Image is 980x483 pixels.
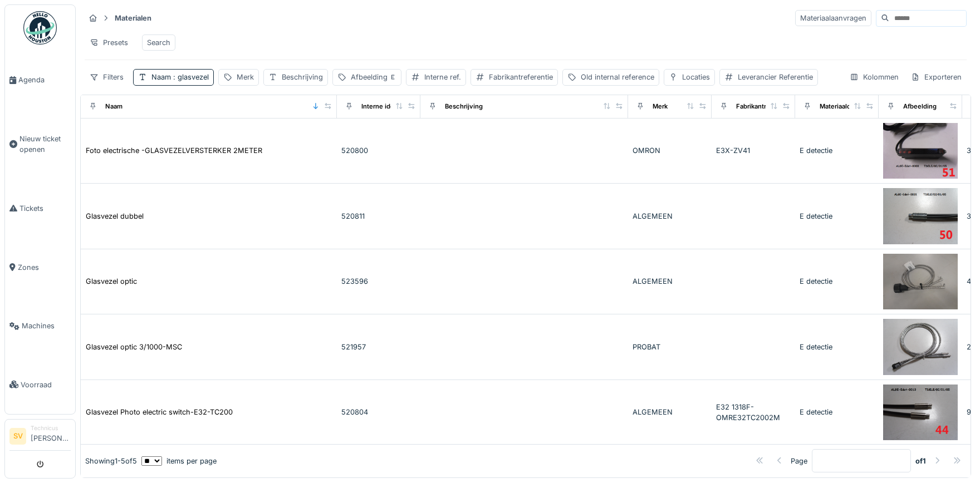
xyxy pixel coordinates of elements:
[800,145,874,156] div: E detectie
[883,188,958,244] img: Glasvezel dubbel
[800,407,874,417] div: E detectie
[341,276,416,287] div: 523596
[85,456,137,466] div: Showing 1 - 5 of 5
[883,319,958,375] img: Glasvezel optic 3/1000-MSC
[341,407,416,417] div: 520804
[738,72,813,82] div: Leverancier Referentie
[86,145,262,156] div: Foto electrische -GLASVEZELVERSTERKER 2METER
[171,73,209,81] span: : glasvezel
[883,254,958,310] img: Glasvezel optic
[147,37,170,48] div: Search
[5,238,75,297] a: Zones
[820,102,876,111] div: Materiaalcategorie
[5,51,75,110] a: Agenda
[31,424,71,448] li: [PERSON_NAME]
[22,321,71,331] span: Machines
[489,72,553,82] div: Fabrikantreferentie
[581,72,654,82] div: Old internal reference
[883,123,958,179] img: Foto electrische -GLASVEZELVERSTERKER 2METER
[18,262,71,273] span: Zones
[716,145,791,156] div: E3X-ZV41
[633,342,707,352] div: PROBAT
[361,102,422,111] div: Interne identificator
[5,297,75,356] a: Machines
[85,69,129,85] div: Filters
[906,69,967,85] div: Exporteren
[19,203,71,214] span: Tickets
[903,102,937,111] div: Afbeelding
[633,276,707,287] div: ALGEMEEN
[424,72,461,82] div: Interne ref.
[800,211,874,221] div: E detectie
[633,211,707,221] div: ALGEMEEN
[9,428,26,445] li: SV
[19,134,71,155] span: Nieuw ticket openen
[915,456,926,466] strong: of 1
[633,145,707,156] div: OMRON
[653,102,668,111] div: Merk
[800,342,874,352] div: E detectie
[9,424,71,451] a: SV Technicus[PERSON_NAME]
[633,407,707,417] div: ALGEMEEN
[31,424,71,432] div: Technicus
[23,11,57,45] img: Badge_color-CXgf-gQk.svg
[5,179,75,238] a: Tickets
[151,72,209,82] div: Naam
[282,72,323,82] div: Beschrijving
[682,72,710,82] div: Locaties
[86,211,144,221] div: Glasvezel dubbel
[800,276,874,287] div: E detectie
[141,456,217,466] div: items per page
[105,102,122,111] div: Naam
[85,34,133,51] div: Presets
[351,72,396,82] div: Afbeelding
[883,385,958,441] img: Glasvezel Photo electric switch-E32-TC200
[795,10,871,26] div: Materiaalaanvragen
[341,342,416,352] div: 521957
[18,75,71,85] span: Agenda
[86,276,137,287] div: Glasvezel optic
[341,145,416,156] div: 520800
[5,356,75,415] a: Voorraad
[716,402,791,423] div: E32 1318F-OMRE32TC2002M
[341,211,416,221] div: 520811
[86,342,182,352] div: Glasvezel optic 3/1000-MSC
[445,102,483,111] div: Beschrijving
[86,407,233,417] div: Glasvezel Photo electric switch-E32-TC200
[21,379,71,390] span: Voorraad
[110,13,156,23] strong: Materialen
[736,102,794,111] div: Fabrikantreferentie
[791,456,807,466] div: Page
[845,69,904,85] div: Kolommen
[5,110,75,179] a: Nieuw ticket openen
[237,72,254,82] div: Merk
